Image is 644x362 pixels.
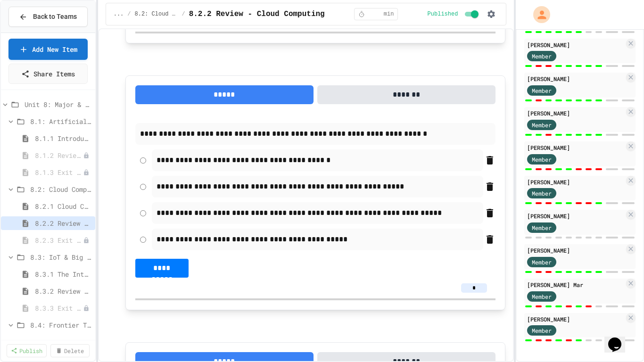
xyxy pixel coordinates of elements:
span: / [127,10,131,18]
iframe: chat widget [604,324,635,353]
span: 8.3.3 Exit Activity - IoT Data Detective Challenge [35,303,83,313]
a: Publish [7,344,47,357]
span: Unit 8: Major & Emerging Technologies [25,99,91,109]
div: [PERSON_NAME] Mar [527,280,624,289]
span: Member [532,189,552,197]
div: [PERSON_NAME] [527,178,624,186]
span: Member [532,292,552,301]
span: Member [532,86,552,95]
div: My Account [523,4,553,25]
div: Unpublished [83,152,90,159]
span: min [384,10,394,18]
a: Add New Item [8,39,88,60]
span: Member [532,326,552,335]
span: 8.1.1 Introduction to Artificial Intelligence [35,133,91,143]
span: 8.1: Artificial Intelligence Basics [30,116,91,126]
span: 8.2.1 Cloud Computing: Transforming the Digital World [35,201,91,211]
span: 8.4: Frontier Tech Spotlight [30,320,91,330]
span: Back to Teams [33,12,77,22]
span: 8.2.2 Review - Cloud Computing [189,8,325,20]
span: 8.2.3 Exit Activity - Cloud Service Detective [35,235,83,245]
span: 8.2: Cloud Computing [30,184,91,194]
div: [PERSON_NAME] [527,143,624,152]
span: Member [532,121,552,129]
span: 8.2.2 Review - Cloud Computing [35,218,91,228]
span: Member [532,258,552,266]
a: Delete [50,344,90,357]
span: Member [532,52,552,60]
span: 8.1.2 Review - Introduction to Artificial Intelligence [35,150,83,160]
a: Share Items [8,64,88,84]
div: [PERSON_NAME] [527,41,624,49]
div: Unpublished [83,237,90,244]
div: Content is published and visible to students [428,8,481,20]
div: [PERSON_NAME] [527,315,624,323]
div: [PERSON_NAME] [527,109,624,117]
div: [PERSON_NAME] [527,246,624,255]
span: Published [428,10,458,18]
span: Member [532,155,552,164]
span: Member [532,223,552,232]
span: 8.1.3 Exit Activity - AI Detective [35,167,83,177]
span: 8.2: Cloud Computing [135,10,178,18]
div: [PERSON_NAME] [527,212,624,220]
span: 8.3: IoT & Big Data [30,252,91,262]
span: 8.3.1 The Internet of Things and Big Data: Our Connected Digital World [35,269,91,279]
button: Back to Teams [8,7,88,27]
div: Unpublished [83,305,90,312]
span: / [182,10,185,18]
span: 8.3.2 Review - The Internet of Things and Big Data [35,286,91,296]
span: ... [114,10,124,18]
div: Unpublished [83,169,90,176]
div: [PERSON_NAME] [527,74,624,83]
